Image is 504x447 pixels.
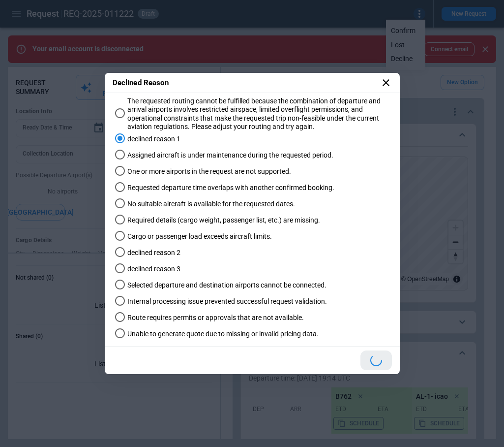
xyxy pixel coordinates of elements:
span: declined reason 1 [127,135,180,143]
span: Requested departure time overlaps with another confirmed booking. [127,184,334,192]
span: Assigned aircraft is under maintenance during the requested period. [127,151,333,160]
span: Required details (cargo weight, passenger list, etc.) are missing. [127,216,320,224]
span: Internal processing issue prevented successful request validation. [127,297,327,306]
h2: Declined Reason [105,73,400,93]
span: declined reason 2 [127,249,180,257]
span: Cargo or passenger load exceeds aircraft limits. [127,232,272,241]
span: Selected departure and destination airports cannot be connected. [127,281,326,289]
span: Route requires permits or approvals that are not available. [127,314,304,322]
span: No suitable aircraft is available for the requested dates. [127,200,295,208]
span: One or more airports in the request are not supported. [127,167,291,176]
span: The requested routing cannot be fulfilled because the combination of departure and arrival airpor... [127,97,384,131]
span: Unable to generate quote due to missing or invalid pricing data. [127,330,319,338]
span: declined reason 3 [127,265,180,273]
